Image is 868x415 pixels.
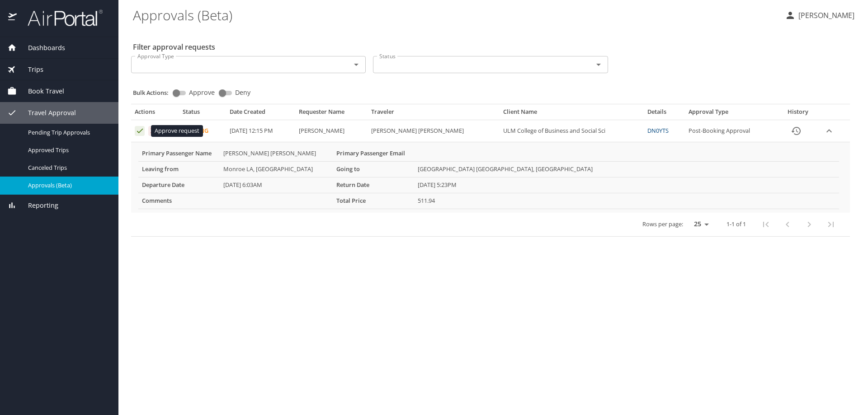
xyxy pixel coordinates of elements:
th: History [777,108,819,120]
th: Total Price [333,193,414,209]
span: Travel Approval [17,108,76,118]
span: Trips [17,65,43,75]
td: ULM College of Business and Social Sci [500,120,644,142]
span: Canceled Trips [28,163,108,172]
img: icon-airportal.png [8,9,18,27]
span: Deny [235,89,250,96]
button: Open [350,58,363,71]
span: Approved Trips [28,146,108,154]
table: Approval table [131,108,850,237]
th: Status [179,108,226,120]
button: Deny request [148,126,158,136]
td: [PERSON_NAME] [PERSON_NAME] [220,146,333,161]
th: Approval Type [685,108,777,120]
th: Details [644,108,685,120]
select: rows per page [687,218,712,231]
th: Traveler [368,108,500,120]
th: Primary Passenger Email [333,146,414,161]
th: Return Date [333,177,414,193]
table: More info for approvals [138,146,839,209]
button: History [785,120,807,142]
th: Date Created [226,108,295,120]
p: 1-1 of 1 [726,221,746,227]
th: Client Name [500,108,644,120]
td: 511.94 [414,193,839,209]
h2: Filter approval requests [133,40,215,54]
th: Comments [138,193,220,209]
th: Leaving from [138,161,220,177]
td: [DATE] 6:03AM [220,177,333,193]
td: [DATE] 5:23PM [414,177,839,193]
th: Primary Passenger Name [138,146,220,161]
td: [PERSON_NAME] [295,120,368,142]
td: Monroe LA, [GEOGRAPHIC_DATA] [220,161,333,177]
th: Actions [131,108,179,120]
p: Rows per page: [642,221,683,227]
span: Dashboards [17,43,65,53]
span: Approvals (Beta) [28,181,108,190]
button: [PERSON_NAME] [781,7,858,23]
td: [DATE] 12:15 PM [226,120,295,142]
p: Bulk Actions: [133,89,176,97]
button: Open [592,58,605,71]
h1: Approvals (Beta) [133,1,778,29]
span: Approve [189,89,215,96]
a: DN0YTS [647,126,669,135]
p: [PERSON_NAME] [796,10,854,21]
th: Departure Date [138,177,220,193]
th: Requester Name [295,108,368,120]
td: Post-Booking Approval [685,120,777,142]
span: Reporting [17,201,58,210]
th: Going to [333,161,414,177]
img: airportal-logo.png [18,9,103,27]
span: Book Travel [17,86,64,96]
button: expand row [822,124,836,138]
td: [GEOGRAPHIC_DATA] [GEOGRAPHIC_DATA], [GEOGRAPHIC_DATA] [414,161,839,177]
td: Pending [179,120,226,142]
td: [PERSON_NAME] [PERSON_NAME] [368,120,500,142]
span: Pending Trip Approvals [28,128,108,137]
